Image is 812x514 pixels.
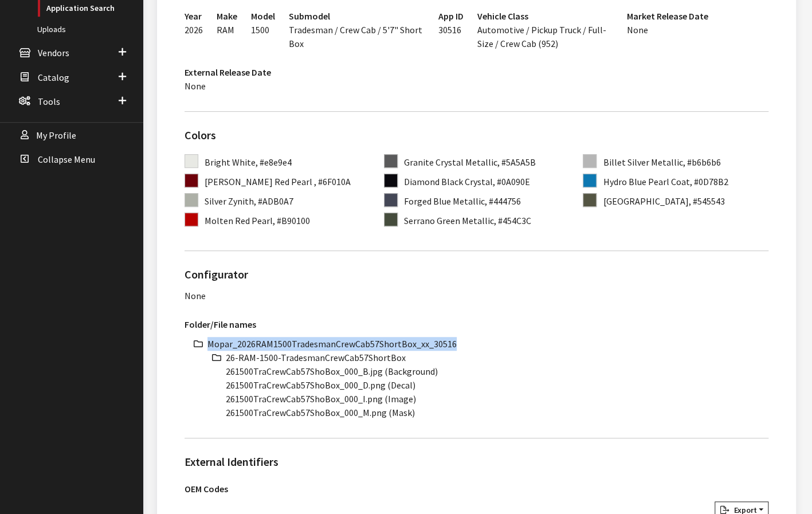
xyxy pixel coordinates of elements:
[185,482,768,496] h3: OEM Codes
[501,156,536,168] span: #5A5A5B
[205,215,275,226] span: Molten Red Pearl,
[289,9,425,23] h3: Submodel
[318,176,351,187] span: #6F010A
[603,195,691,207] span: [GEOGRAPHIC_DATA],
[185,65,271,79] h3: External Release Date
[38,72,69,83] span: Catalog
[497,176,530,187] span: #0A090E
[404,156,500,168] span: Granite Crystal Metallic,
[38,48,69,59] span: Vendors
[226,351,768,364] li: 26-RAM-1500-TradesmanCrewCab57ShortBox
[185,266,768,283] h2: Configurator
[404,215,496,226] span: Serrano Green Metallic,
[438,24,461,36] span: 30516
[687,156,720,168] span: #b6b6b6
[185,24,203,36] span: 2026
[185,453,768,470] h2: External Identifiers
[205,156,258,168] span: Bright White,
[498,215,531,226] span: #454C3C
[226,364,768,378] li: 261500TraCrewCab57ShoBox_000_B.jpg (Background)
[205,195,256,207] span: Silver Zynith,
[185,80,206,92] span: None
[251,24,269,36] span: 1500
[36,130,76,141] span: My Profile
[226,406,768,419] li: 261500TraCrewCab57ShoBox_000_M.png (Mask)
[692,195,724,207] span: #545543
[477,24,606,49] span: Automotive / Pickup Truck / Full-Size / Crew Cab (952)
[603,156,685,168] span: Billet Silver Metallic,
[627,24,648,36] span: None
[251,9,275,23] h3: Model
[217,24,234,36] span: RAM
[258,195,293,207] span: #ADB0A7
[603,176,692,187] span: Hydro Blue Pearl Coat,
[185,127,768,144] h2: Colors
[226,392,768,406] li: 261500TraCrewCab57ShoBox_000_I.png (Image)
[404,176,495,187] span: Diamond Black Crystal,
[693,176,728,187] span: #0D78B2
[477,9,613,23] h3: Vehicle Class
[226,378,768,392] li: 261500TraCrewCab57ShoBox_000_D.png (Decal)
[185,317,768,331] h3: Folder/File names
[185,9,203,23] h3: Year
[489,195,521,207] span: #444756
[438,9,464,23] h3: App ID
[217,9,237,23] h3: Make
[38,154,95,165] span: Collapse Menu
[260,156,292,168] span: #e8e9e4
[627,9,708,23] h3: Market Release Date
[185,289,768,303] div: None
[289,24,422,49] span: Tradesman / Crew Cab / 5'7" Short Box
[205,176,316,187] span: [PERSON_NAME] Red Pearl ,
[277,215,310,226] span: #B90100
[38,96,60,107] span: Tools
[404,195,487,207] span: Forged Blue Metallic,
[207,337,768,351] li: Mopar_2026RAM1500TradesmanCrewCab57ShortBox_xx_30516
